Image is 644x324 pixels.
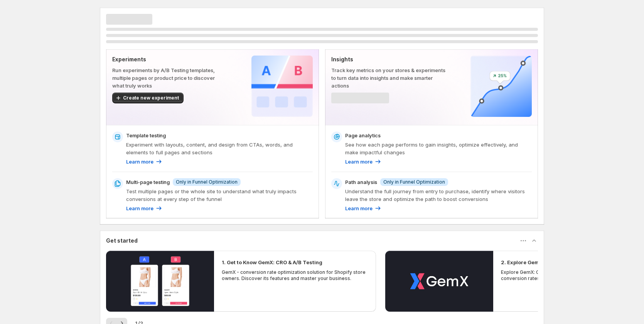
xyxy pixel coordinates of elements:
[126,141,313,156] p: Experiment with layouts, content, and design from CTAs, words, and elements to full pages and sec...
[126,178,170,186] p: Multi-page testing
[345,141,532,156] p: See how each page performs to gain insights, optimize effectively, and make impactful changes
[126,132,166,139] p: Template testing
[126,158,153,165] p: Learn more
[345,158,373,165] p: Learn more
[106,251,214,312] button: Phát video
[385,251,493,312] button: Phát video
[222,269,368,282] p: GemX - conversion rate optimization solution for Shopify store owners. Discover its features and ...
[345,132,381,139] p: Page analytics
[126,187,313,203] p: Test multiple pages or the whole site to understand what truly impacts conversions at every step ...
[251,56,313,117] img: Experiments
[112,66,227,89] p: Run experiments by A/B Testing templates, multiple pages or product price to discover what truly ...
[501,258,620,266] h2: 2. Explore GemX: CRO & A/B Testing Use Cases
[112,93,184,103] button: Create new experiment
[126,204,153,212] p: Learn more
[345,178,377,186] p: Path analysis
[331,56,446,63] p: Insights
[112,56,227,63] p: Experiments
[345,204,382,212] a: Learn more
[383,179,445,185] span: Only in Funnel Optimization
[345,158,382,165] a: Learn more
[126,158,163,165] a: Learn more
[106,237,138,245] h3: Get started
[345,204,373,212] p: Learn more
[123,95,179,101] span: Create new experiment
[331,66,446,89] p: Track key metrics on your stores & experiments to turn data into insights and make smarter actions
[345,187,532,203] p: Understand the full journey from entry to purchase, identify where visitors leave the store and o...
[470,56,532,117] img: Insights
[222,258,322,266] h2: 1. Get to Know GemX: CRO & A/B Testing
[126,204,163,212] a: Learn more
[176,179,238,185] span: Only in Funnel Optimization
